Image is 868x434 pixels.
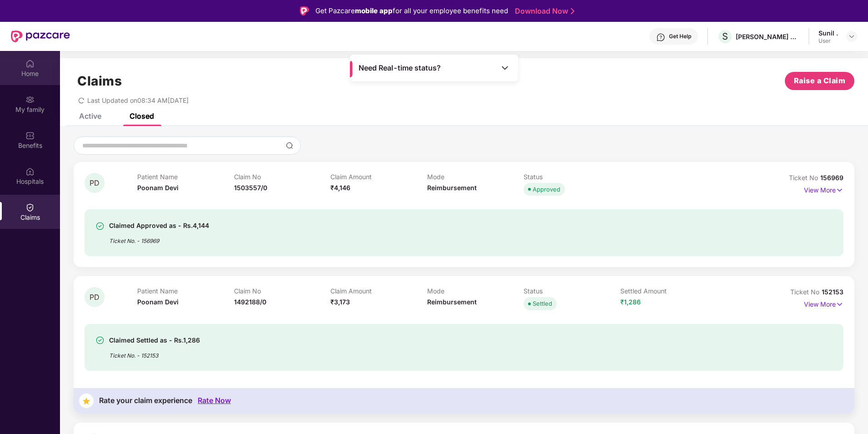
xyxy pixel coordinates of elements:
div: Rate your claim experience [99,396,192,405]
img: svg+xml;base64,PHN2ZyB4bWxucz0iaHR0cDovL3d3dy53My5vcmcvMjAwMC9zdmciIHdpZHRoPSIxNyIgaGVpZ2h0PSIxNy... [836,299,843,309]
span: Poonam Devi [137,298,179,306]
span: 1492188/0 [234,298,266,306]
img: svg+xml;base64,PHN2ZyBpZD0iSG9tZSIgeG1sbnM9Imh0dHA6Ly93d3cudzMub3JnLzIwMDAvc3ZnIiB3aWR0aD0iMjAiIG... [25,59,35,68]
p: View More [804,183,843,195]
div: Get Pazcare for all your employee benefits need [315,5,508,16]
p: Settled Amount [620,287,717,295]
div: Ticket No. - 156969 [109,231,209,245]
img: svg+xml;base64,PHN2ZyBpZD0iU3VjY2Vzcy0zMngzMiIgeG1sbnM9Imh0dHA6Ly93d3cudzMub3JnLzIwMDAvc3ZnIiB3aW... [95,222,105,231]
span: ₹4,146 [330,184,350,192]
p: Claim Amount [330,287,427,295]
p: Mode [427,173,524,181]
p: Mode [427,287,524,295]
div: Closed [130,111,154,121]
span: Last Updated on 08:34 AM[DATE] [87,96,189,104]
img: svg+xml;base64,PHN2ZyBpZD0iQmVuZWZpdHMiIHhtbG5zPSJodHRwOi8vd3d3LnczLm9yZy8yMDAwL3N2ZyIgd2lkdGg9Ij... [25,131,35,140]
p: Patient Name [137,173,234,181]
div: Active [79,111,101,121]
span: Poonam Devi [137,184,179,192]
span: 152153 [822,288,843,296]
div: Claimed Approved as - Rs.4,144 [109,220,209,231]
img: svg+xml;base64,PHN2ZyBpZD0iRHJvcGRvd24tMzJ4MzIiIHhtbG5zPSJodHRwOi8vd3d3LnczLm9yZy8yMDAwL3N2ZyIgd2... [848,33,855,40]
div: Ticket No. - 152153 [109,346,200,360]
div: [PERSON_NAME] CONSULTANTS P LTD [736,32,799,41]
span: Ticket No [789,174,820,182]
span: ₹3,173 [330,298,350,306]
button: Raise a Claim [785,72,854,90]
p: Status [524,173,620,181]
span: Ticket No [790,288,822,296]
span: 156969 [820,174,843,182]
span: Reimbursement [427,184,477,192]
img: svg+xml;base64,PHN2ZyBpZD0iSGVscC0zMngzMiIgeG1sbnM9Imh0dHA6Ly93d3cudzMub3JnLzIwMDAvc3ZnIiB3aWR0aD... [656,33,665,42]
p: Claim No [234,287,331,295]
p: Claim No [234,173,331,181]
img: svg+xml;base64,PHN2ZyB4bWxucz0iaHR0cDovL3d3dy53My5vcmcvMjAwMC9zdmciIHdpZHRoPSIzNyIgaGVpZ2h0PSIzNy... [79,394,94,408]
span: PD [90,179,100,187]
img: Stroke [571,6,574,16]
div: Settled [533,299,552,308]
img: svg+xml;base64,PHN2ZyBpZD0iSG9zcGl0YWxzIiB4bWxucz0iaHR0cDovL3d3dy53My5vcmcvMjAwMC9zdmciIHdpZHRoPS... [25,167,35,176]
img: svg+xml;base64,PHN2ZyBpZD0iU3VjY2Vzcy0zMngzMiIgeG1sbnM9Imh0dHA6Ly93d3cudzMub3JnLzIwMDAvc3ZnIiB3aW... [95,336,105,345]
div: Rate Now [198,396,231,405]
p: View More [804,297,843,309]
p: Patient Name [137,287,234,295]
img: svg+xml;base64,PHN2ZyBpZD0iQ2xhaW0iIHhtbG5zPSJodHRwOi8vd3d3LnczLm9yZy8yMDAwL3N2ZyIgd2lkdGg9IjIwIi... [25,203,35,212]
img: svg+xml;base64,PHN2ZyB4bWxucz0iaHR0cDovL3d3dy53My5vcmcvMjAwMC9zdmciIHdpZHRoPSIxNyIgaGVpZ2h0PSIxNy... [836,185,843,195]
strong: mobile app [355,6,393,15]
span: redo [78,96,85,104]
img: Logo [300,6,309,15]
div: Claimed Settled as - Rs.1,286 [109,335,200,346]
h1: Claims [77,73,122,89]
img: Toggle Icon [500,63,509,72]
div: User [818,37,838,45]
span: 1503557/0 [234,184,267,192]
span: S [722,31,728,42]
p: Claim Amount [330,173,427,181]
span: ₹1,286 [620,298,641,306]
div: Approved [533,185,560,194]
div: Get Help [669,33,691,40]
img: svg+xml;base64,PHN2ZyBpZD0iU2VhcmNoLTMyeDMyIiB4bWxucz0iaHR0cDovL3d3dy53My5vcmcvMjAwMC9zdmciIHdpZH... [286,142,293,149]
img: New Pazcare Logo [11,30,70,42]
span: PD [90,293,100,301]
p: Status [524,287,620,295]
a: Download Now [515,6,572,16]
span: Need Real-time status? [359,63,441,73]
div: Sunil . [818,29,838,37]
img: svg+xml;base64,PHN2ZyB3aWR0aD0iMjAiIGhlaWdodD0iMjAiIHZpZXdCb3g9IjAgMCAyMCAyMCIgZmlsbD0ibm9uZSIgeG... [25,95,35,104]
span: Reimbursement [427,298,477,306]
span: Raise a Claim [794,75,846,86]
